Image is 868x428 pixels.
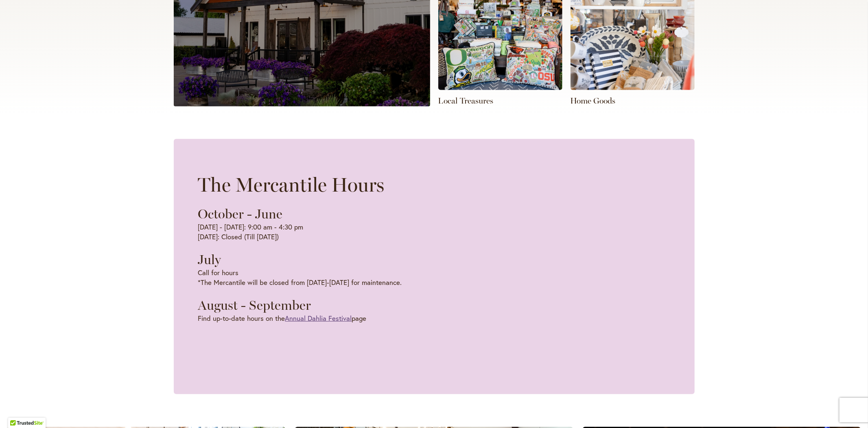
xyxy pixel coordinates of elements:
p: Home Goods [571,95,695,106]
iframe: Embedded content from Google Maps Platform. [434,163,670,367]
h3: July [198,252,402,268]
p: *The Mercantile will be closed from [DATE]-[DATE] for maintenance. [198,268,402,287]
p: Local Treasures [438,95,562,106]
h3: October - June [198,206,402,222]
h3: August - September [198,297,402,313]
p: [DATE] - [DATE]: 9:00 am - 4:30 pm [DATE]: Closed (Till [DATE]) [198,222,402,242]
h2: The Mercantile Hours [198,173,402,196]
a: Call for hours [198,268,239,277]
p: Find up-to-date hours on the page [198,313,402,323]
a: Annual Dahlia Festival [285,313,352,323]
